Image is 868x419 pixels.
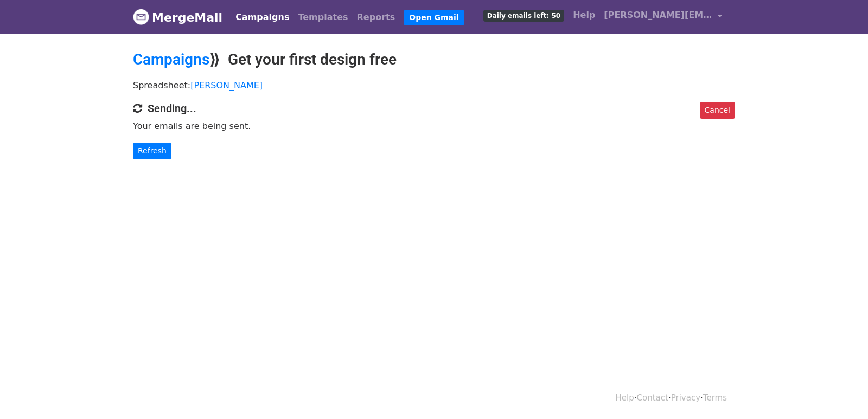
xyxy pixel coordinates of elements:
[569,4,599,26] a: Help
[404,10,464,25] a: Open Gmail
[133,120,735,132] p: Your emails are being sent.
[133,9,149,25] img: MergeMail logo
[293,7,352,28] a: Templates
[133,50,735,69] h2: ⟫ Get your first design free
[703,393,727,403] a: Terms
[479,4,569,26] a: Daily emails left: 50
[604,9,712,22] span: [PERSON_NAME][EMAIL_ADDRESS][DOMAIN_NAME]
[353,7,400,28] a: Reports
[599,4,726,30] a: [PERSON_NAME][EMAIL_ADDRESS][DOMAIN_NAME]
[483,10,564,22] span: Daily emails left: 50
[616,393,634,403] a: Help
[133,80,735,91] p: Spreadsheet:
[637,393,668,403] a: Contact
[133,102,735,115] h4: Sending...
[231,7,293,28] a: Campaigns
[700,102,735,119] a: Cancel
[133,6,222,29] a: MergeMail
[133,143,171,159] a: Refresh
[133,50,209,68] a: Campaigns
[190,80,263,91] a: [PERSON_NAME]
[671,393,700,403] a: Privacy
